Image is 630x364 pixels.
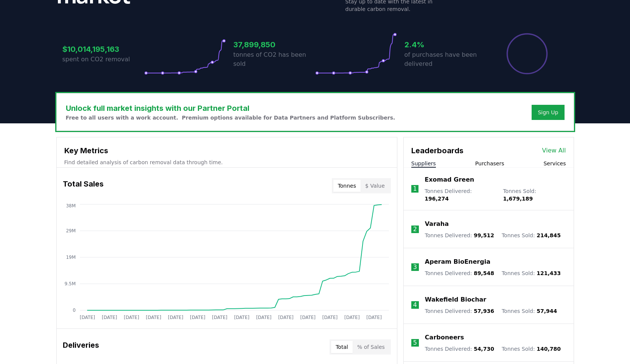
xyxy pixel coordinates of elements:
[537,308,557,314] span: 57,944
[404,50,486,68] p: of purchases have been delivered
[64,145,389,156] h3: Key Metrics
[62,55,144,64] p: spent on CO2 removal
[333,180,361,192] button: Tonnes
[413,225,417,234] p: 2
[474,232,494,238] span: 99,512
[537,270,561,276] span: 121,433
[73,308,76,313] tspan: 0
[425,269,494,277] p: Tonnes Delivered :
[503,196,533,202] span: 1,679,189
[256,315,271,320] tspan: [DATE]
[474,308,494,314] span: 57,936
[502,307,557,315] p: Tonnes Sold :
[425,196,449,202] span: 196,274
[212,315,227,320] tspan: [DATE]
[233,50,315,68] p: tonnes of CO2 has been sold
[190,315,205,320] tspan: [DATE]
[537,346,561,352] span: 140,780
[537,232,561,238] span: 214,845
[63,178,104,193] h3: Total Sales
[425,175,474,184] a: Exomad Green
[502,345,561,353] p: Tonnes Sold :
[66,103,395,114] h3: Unlock full market insights with our Partner Portal
[66,114,395,121] p: Free to all users with a work account. Premium options available for Data Partners and Platform S...
[425,257,490,266] a: Aperam BioEnergia
[404,39,486,50] h3: 2.4%
[502,232,561,239] p: Tonnes Sold :
[411,145,464,156] h3: Leaderboards
[66,203,76,208] tspan: 38M
[278,315,294,320] tspan: [DATE]
[502,269,561,277] p: Tonnes Sold :
[542,146,566,155] a: View All
[411,160,436,167] button: Suppliers
[425,307,494,315] p: Tonnes Delivered :
[413,184,417,193] p: 1
[474,346,494,352] span: 54,730
[233,39,315,50] h3: 37,899,850
[344,315,360,320] tspan: [DATE]
[425,187,495,202] p: Tonnes Delivered :
[64,159,389,166] p: Find detailed analysis of carbon removal data through time.
[538,109,558,116] a: Sign Up
[331,341,353,353] button: Total
[101,315,117,320] tspan: [DATE]
[413,338,417,347] p: 5
[475,160,504,167] button: Purchasers
[63,339,99,355] h3: Deliveries
[353,341,389,353] button: % of Sales
[503,187,566,202] p: Tonnes Sold :
[361,180,389,192] button: $ Value
[79,315,95,320] tspan: [DATE]
[425,232,494,239] p: Tonnes Delivered :
[146,315,161,320] tspan: [DATE]
[124,315,139,320] tspan: [DATE]
[425,295,486,304] a: Wakefield Biochar
[506,33,548,75] div: Percentage of sales delivered
[532,105,564,120] button: Sign Up
[64,281,75,286] tspan: 9.5M
[366,315,382,320] tspan: [DATE]
[413,300,417,310] p: 4
[300,315,316,320] tspan: [DATE]
[474,270,494,276] span: 89,548
[66,228,76,233] tspan: 29M
[413,263,417,272] p: 3
[425,345,494,353] p: Tonnes Delivered :
[168,315,183,320] tspan: [DATE]
[425,333,464,342] a: Carboneers
[234,315,249,320] tspan: [DATE]
[425,219,449,229] a: Varaha
[322,315,338,320] tspan: [DATE]
[66,255,76,260] tspan: 19M
[62,44,144,55] h3: $10,014,195,163
[543,160,566,167] button: Services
